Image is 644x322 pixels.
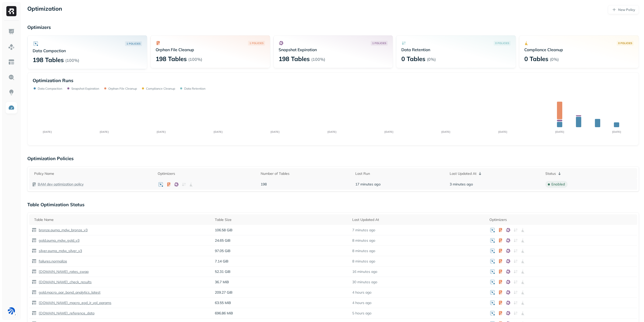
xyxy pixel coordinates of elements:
[618,7,635,12] p: New Policy
[327,130,336,134] tspan: [DATE]
[271,130,279,134] tspan: [DATE]
[545,171,635,177] div: Status
[352,217,485,222] div: Last Updated At
[32,311,37,316] img: table
[215,300,347,305] p: 63.55 MiB
[158,171,256,176] div: Optimizers
[352,280,377,285] p: 30 minutes ago
[551,182,565,187] p: enabled
[279,47,388,52] p: Snapshot Expiration
[38,259,67,264] p: failures.normalize
[352,249,375,253] p: 8 minutes ago
[127,42,140,46] p: 1 POLICIES
[524,55,548,63] p: 0 Tables
[8,44,15,50] img: Assets
[215,217,347,222] div: Table Size
[8,89,15,96] img: Insights
[6,6,16,16] img: Ryft
[215,290,347,295] p: 209.27 GiB
[612,130,621,134] tspan: [DATE]
[37,269,89,274] a: [DOMAIN_NAME]_rates_swap
[38,290,100,295] p: gold.macro_par_bond_analytics_latest
[156,55,187,63] p: 198 Tables
[71,87,99,90] p: Snapshot Expiration
[37,311,94,316] a: [DOMAIN_NAME]_reference_data
[427,57,436,62] p: ( 0% )
[32,300,37,305] img: table
[261,182,350,187] p: 198
[38,182,84,187] a: BAM dev optimization policy
[33,78,73,83] p: Optimization Runs
[37,249,82,253] a: silver.puma_mdw_silver_v3
[524,47,634,52] p: Compliance Cleanup
[8,28,15,35] img: Dashboard
[32,259,37,264] img: table
[352,290,371,295] p: 4 hours ago
[355,171,445,176] div: Last Run
[8,74,15,81] img: Query Explorer
[495,41,509,45] p: 0 POLICIES
[38,300,111,305] p: [DOMAIN_NAME]_macro_eod_ir_vol_params
[37,290,100,295] a: gold.macro_par_bond_analytics_latest
[43,130,52,134] tspan: [DATE]
[146,87,175,90] p: Compliance Cleanup
[27,5,62,14] p: Optimization
[32,228,37,233] img: table
[352,269,377,274] p: 16 minutes ago
[352,300,371,305] p: 4 hours ago
[215,311,347,316] p: 696.86 MiB
[352,259,375,264] p: 8 minutes ago
[555,130,564,134] tspan: [DATE]
[37,238,79,243] a: gold.puma_mdw_gold_v3
[261,171,350,176] div: Number of Tables
[38,87,62,90] p: Data Compaction
[38,228,88,233] p: bronze.puma_mdw_bronze_v3
[450,171,540,177] div: Last Updated At
[65,58,79,63] p: ( 100% )
[214,130,222,134] tspan: [DATE]
[355,182,381,187] span: 17 minutes ago
[33,56,64,64] p: 198 Tables
[34,217,210,222] div: Table Name
[37,259,67,264] a: failures.normalize
[279,55,310,63] p: 198 Tables
[8,104,15,111] img: Optimization
[250,41,263,45] p: 1 POLICIES
[352,311,371,316] p: 5 hours ago
[37,300,111,305] a: [DOMAIN_NAME]_macro_eod_ir_vol_params
[27,24,639,30] p: Optimizers
[27,202,639,207] p: Table Optimization Status
[441,130,450,134] tspan: [DATE]
[384,130,393,134] tspan: [DATE]
[33,48,142,53] p: Data Compaction
[608,5,639,14] a: New Policy
[401,47,511,52] p: Data Retention
[32,269,37,274] img: table
[27,156,639,161] p: Optimization Policies
[550,57,559,62] p: ( 0% )
[156,47,265,52] p: Orphan File Cleanup
[38,311,94,316] p: [DOMAIN_NAME]_reference_data
[311,57,325,62] p: ( 100% )
[37,280,92,285] a: [DOMAIN_NAME]_check_results
[100,130,109,134] tspan: [DATE]
[32,290,37,295] img: table
[215,269,347,274] p: 52.31 GiB
[618,41,632,45] p: 0 POLICIES
[34,171,153,176] div: Policy Name
[184,87,205,90] p: Data Retention
[215,228,347,233] p: 106.58 GiB
[38,249,82,253] p: silver.puma_mdw_silver_v3
[38,269,89,274] p: [DOMAIN_NAME]_rates_swap
[8,59,15,65] img: Asset Explorer
[37,228,88,233] a: bronze.puma_mdw_bronze_v3
[352,238,375,243] p: 8 minutes ago
[32,238,37,243] img: table
[32,248,37,253] img: table
[215,249,347,253] p: 97.05 GiB
[38,238,79,243] p: gold.puma_mdw_gold_v3
[32,279,37,285] img: table
[372,41,386,45] p: 1 POLICIES
[215,280,347,285] p: 36.7 MiB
